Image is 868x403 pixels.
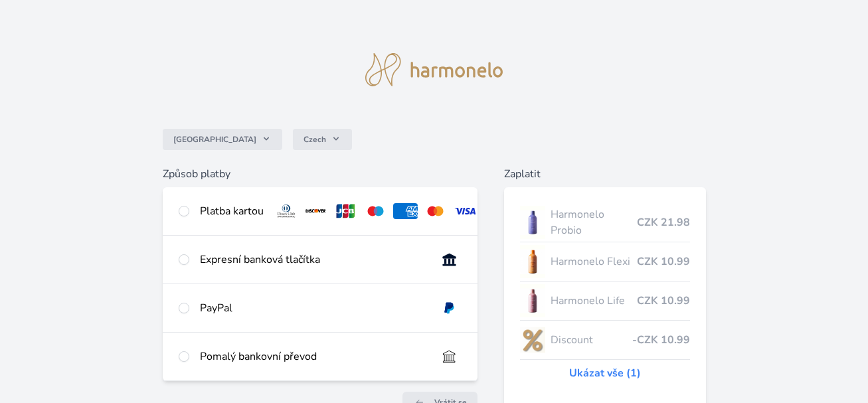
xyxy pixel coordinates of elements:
h6: Způsob platby [163,166,478,182]
div: Expresní banková tlačítka [200,252,427,268]
div: Pomalý bankovní převod [200,349,427,364]
button: [GEOGRAPHIC_DATA] [163,129,282,150]
img: paypal.svg [437,300,462,316]
span: Harmonelo Life [551,293,636,309]
img: CLEAN_FLEXI_se_stinem_x-hi_(1)-lo.jpg [520,245,545,278]
span: Discount [551,332,632,348]
span: CZK 10.99 [637,293,690,309]
img: diners.svg [274,203,299,219]
h6: Zaplatit [504,166,705,182]
img: onlineBanking_CZ.svg [437,252,462,268]
img: discover.svg [304,203,328,219]
span: CZK 21.98 [637,214,690,230]
span: Harmonelo Flexi [551,254,636,270]
div: PayPal [200,300,427,316]
a: Ukázat vše (1) [569,365,641,381]
span: Czech [304,134,326,145]
img: discount-lo.png [520,323,545,357]
span: CZK 10.99 [637,254,690,270]
span: [GEOGRAPHIC_DATA] [173,134,256,145]
img: bankTransfer_IBAN.svg [437,349,462,364]
img: amex.svg [393,203,418,219]
img: mc.svg [423,203,448,219]
img: logo.svg [365,53,503,86]
button: Czech [293,129,352,150]
img: jcb.svg [333,203,358,219]
img: CLEAN_LIFE_se_stinem_x-lo.jpg [520,284,545,317]
div: Platba kartou [200,203,264,219]
span: -CZK 10.99 [632,332,690,348]
img: visa.svg [453,203,477,219]
img: maestro.svg [363,203,388,219]
img: CLEAN_PROBIO_se_stinem_x-lo.jpg [520,206,545,239]
span: Harmonelo Probio [551,206,636,238]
